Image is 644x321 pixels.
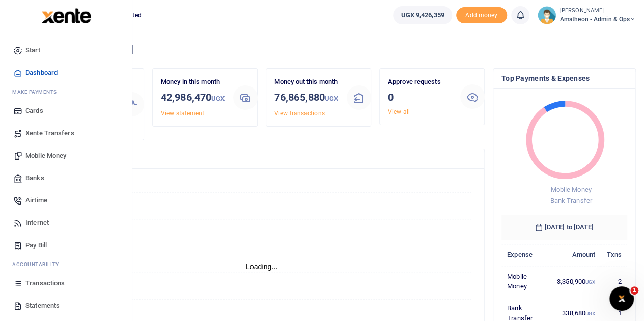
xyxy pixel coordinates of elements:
span: Bank Transfer [550,197,592,205]
span: Mobile Money [25,151,66,161]
a: Cards [8,100,124,122]
span: Internet [25,218,49,228]
h3: 42,986,470 [161,90,225,106]
a: View statement [161,110,204,117]
h3: 76,865,880 [274,90,339,106]
a: Xente Transfers [8,122,124,144]
small: UGX [585,279,595,285]
small: UGX [585,311,595,316]
a: View all [388,108,410,115]
p: Approve requests [388,77,452,87]
span: countability [20,260,59,268]
li: Toup your wallet [456,7,507,24]
h4: Top Payments & Expenses [501,73,627,84]
li: M [8,84,124,100]
a: View transactions [274,110,325,117]
a: Pay Bill [8,234,124,256]
small: [PERSON_NAME] [560,7,636,15]
a: logo-small logo-large logo-large [41,11,91,19]
span: Statements [25,301,60,311]
span: Amatheon - Admin & Ops [560,15,636,24]
a: Transactions [8,272,124,295]
span: Banks [25,173,44,183]
span: 1 [630,286,638,295]
text: Loading... [246,262,278,271]
li: Ac [8,256,124,272]
span: Transactions [25,278,65,288]
span: Dashboard [25,68,58,78]
li: Wallet ballance [389,6,456,24]
th: Amount [551,244,601,266]
span: Mobile Money [550,186,591,193]
td: 3,350,900 [551,266,601,297]
span: Airtime [25,195,47,206]
a: Mobile Money [8,144,124,167]
span: Add money [456,7,507,24]
th: Expense [501,244,551,266]
a: UGX 9,426,359 [393,6,452,24]
a: Dashboard [8,62,124,84]
small: UGX [211,95,225,102]
iframe: Intercom live chat [609,286,634,311]
h4: Transactions Overview [47,153,476,164]
span: ake Payments [17,88,57,96]
a: Banks [8,167,124,189]
h3: 0 [388,90,452,105]
a: Start [8,39,124,62]
img: logo-large [42,8,91,23]
span: Pay Bill [25,240,47,250]
span: Cards [25,106,43,116]
p: Money out this month [274,77,339,87]
h6: [DATE] to [DATE] [501,215,627,240]
a: profile-user [PERSON_NAME] Amatheon - Admin & Ops [538,6,636,24]
th: Txns [601,244,627,266]
img: profile-user [538,6,556,24]
small: UGX [325,95,338,102]
td: 2 [601,266,627,297]
span: Start [25,45,40,55]
h4: Hello [PERSON_NAME] [39,44,636,55]
span: Xente Transfers [25,128,74,138]
a: Airtime [8,189,124,212]
a: Internet [8,212,124,234]
td: Mobile Money [501,266,551,297]
a: Statements [8,295,124,317]
a: Add money [456,11,507,18]
span: UGX 9,426,359 [401,10,444,20]
p: Money in this month [161,77,225,87]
